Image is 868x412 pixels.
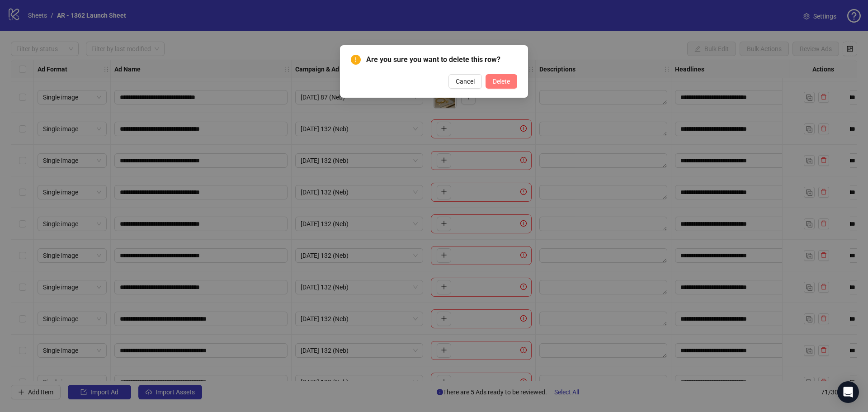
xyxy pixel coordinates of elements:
span: Delete [493,78,510,85]
button: Cancel [448,74,482,89]
button: Delete [486,74,517,89]
div: Open Intercom Messenger [837,381,859,403]
span: Are you sure you want to delete this row? [366,54,517,65]
span: Cancel [456,78,475,85]
span: exclamation-circle [351,55,361,65]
